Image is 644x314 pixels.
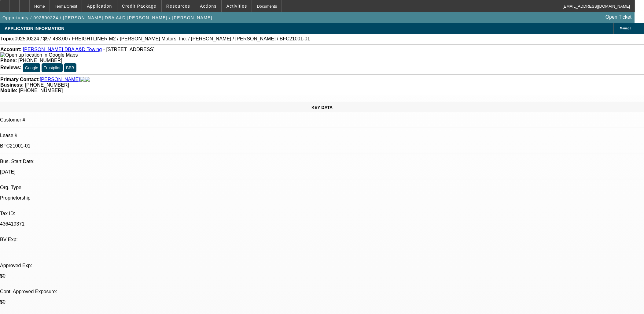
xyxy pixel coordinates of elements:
[311,105,333,110] span: KEY DATA
[162,0,195,12] button: Resources
[87,4,112,9] span: Application
[15,36,310,42] span: 092500224 / $97,483.00 / FREIGHTLINER M2 / [PERSON_NAME] Motors, Inc. / [PERSON_NAME] / [PERSON_N...
[620,27,631,30] span: Manage
[0,36,15,42] strong: Topic:
[0,47,21,52] strong: Account:
[64,63,76,72] button: BBB
[82,0,116,12] button: Application
[222,0,252,12] button: Activities
[122,4,156,9] span: Credit Package
[80,77,85,82] img: facebook-icon.png
[40,77,80,82] a: [PERSON_NAME]
[0,77,40,82] strong: Primary Contact:
[200,4,217,9] span: Actions
[603,12,634,22] a: Open Ticket
[0,52,78,58] img: Open up location in Google Maps
[195,0,221,12] button: Actions
[42,63,62,72] button: Trustpilot
[0,65,21,70] strong: Reviews:
[0,52,78,58] a: View Google Maps
[5,26,64,31] span: APPLICATION INFORMATION
[19,88,63,93] span: [PHONE_NUMBER]
[103,47,155,52] span: - [STREET_ADDRESS]
[0,82,24,88] strong: Business:
[23,63,40,72] button: Google
[117,0,161,12] button: Credit Package
[0,88,17,93] strong: Mobile:
[166,4,190,9] span: Resources
[2,15,212,20] span: Opportunity / 092500224 / [PERSON_NAME] DBA A&D [PERSON_NAME] / [PERSON_NAME]
[25,82,69,88] span: [PHONE_NUMBER]
[23,47,102,52] a: [PERSON_NAME] DBA A&D Towing
[18,58,62,63] span: [PHONE_NUMBER]
[226,4,247,9] span: Activities
[0,58,17,63] strong: Phone:
[85,77,90,82] img: linkedin-icon.png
